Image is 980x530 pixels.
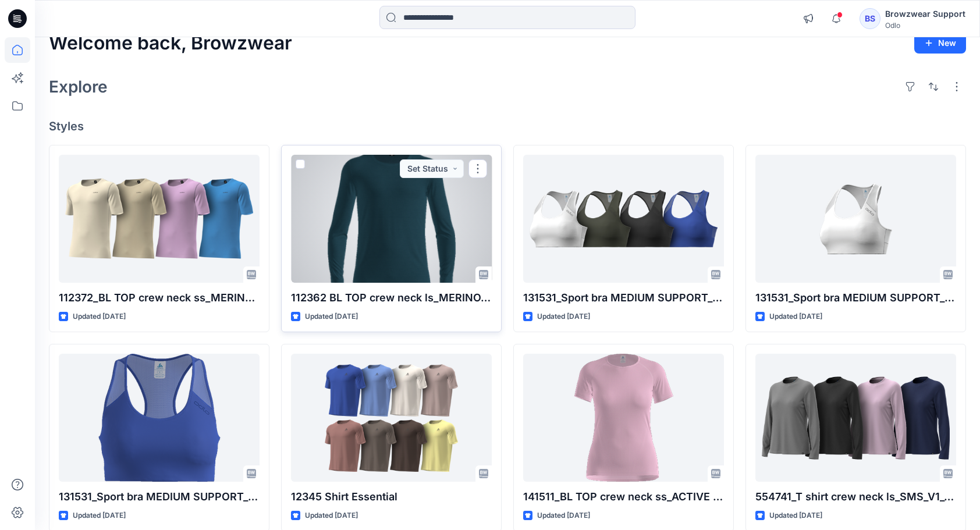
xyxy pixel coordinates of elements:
[59,290,260,306] p: 112372_BL TOP crew neck ss_MERINO_FUNDAMENTALS_SMS_3D
[755,489,956,505] p: 554741_T shirt crew neck ls_SMS_V1_OR_test
[769,311,822,323] p: Updated [DATE]
[291,354,492,482] a: 12345 Shirt Essential
[885,7,965,21] div: Browzwear Support
[305,311,358,323] p: Updated [DATE]
[49,77,108,96] h2: Explore
[860,8,880,29] div: BS
[49,33,292,54] h2: Welcome back, Browzwear
[73,311,126,323] p: Updated [DATE]
[755,155,956,283] a: 131531_Sport bra MEDIUM SUPPORT_SMS_3D
[885,21,965,30] div: Odlo
[523,290,724,306] p: 131531_Sport bra MEDIUM SUPPORT_SMS_3D ava+opt
[291,290,492,306] p: 112362 BL TOP crew neck ls_MERINO_FUNDAMENTALS_SMS_3D
[305,510,358,522] p: Updated [DATE]
[59,354,260,482] a: 131531_Sport bra MEDIUM SUPPORT_SMS_3D
[537,311,590,323] p: Updated [DATE]
[523,489,724,505] p: 141511_BL TOP crew neck ss_ACTIVE LIGHT_SMS_3D
[73,510,126,522] p: Updated [DATE]
[59,489,260,505] p: 131531_Sport bra MEDIUM SUPPORT_SMS_3D
[755,290,956,306] p: 131531_Sport bra MEDIUM SUPPORT_SMS_3D
[769,510,822,522] p: Updated [DATE]
[49,119,966,133] h4: Styles
[537,510,590,522] p: Updated [DATE]
[59,155,260,283] a: 112372_BL TOP crew neck ss_MERINO_FUNDAMENTALS_SMS_3D
[914,33,966,54] button: New
[523,155,724,283] a: 131531_Sport bra MEDIUM SUPPORT_SMS_3D ava+opt
[291,489,492,505] p: 12345 Shirt Essential
[291,155,492,283] a: 112362 BL TOP crew neck ls_MERINO_FUNDAMENTALS_SMS_3D
[755,354,956,482] a: 554741_T shirt crew neck ls_SMS_V1_OR_test
[523,354,724,482] a: 141511_BL TOP crew neck ss_ACTIVE LIGHT_SMS_3D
